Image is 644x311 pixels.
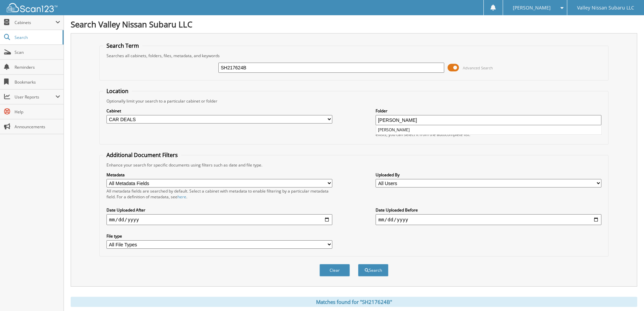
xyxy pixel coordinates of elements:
a: here [177,194,186,200]
span: [PERSON_NAME] [513,6,551,10]
img: scan123-logo-white.svg [7,3,57,12]
h1: Search Valley Nissan Subaru LLC [71,19,637,30]
div: Searches all cabinets, folders, files, metadata, and keywords [103,53,605,59]
legend: Additional Document Filters [103,151,181,159]
label: Metadata [106,172,332,178]
label: Date Uploaded After [106,207,332,213]
span: Scan [15,49,60,55]
label: Cabinet [106,108,332,114]
label: Date Uploaded Before [376,207,601,213]
button: Clear [319,264,350,276]
span: Bookmarks [15,79,60,85]
span: Announcements [15,124,60,130]
label: File type [106,233,332,239]
span: Cabinets [15,20,55,25]
span: Advanced Search [463,65,493,70]
input: end [376,214,601,225]
div: Enhance your search for specific documents using filters such as date and file type. [103,162,605,168]
span: Valley Nissan Subaru LLC [577,6,634,10]
span: User Reports [15,94,55,100]
label: Folder [376,108,601,114]
button: Search [358,264,388,276]
div: Optionally limit your search to a particular cabinet or folder [103,98,605,104]
legend: Search Term [103,42,142,49]
div: All metadata fields are searched by default. Select a cabinet with metadata to enable filtering b... [106,188,332,200]
input: start [106,214,332,225]
span: Search [15,35,59,40]
li: [PERSON_NAME] [376,125,601,134]
span: Reminders [15,64,60,70]
span: Help [15,109,60,115]
label: Uploaded By [376,172,601,178]
div: Matches found for "SH217624B" [71,297,637,307]
legend: Location [103,87,132,95]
